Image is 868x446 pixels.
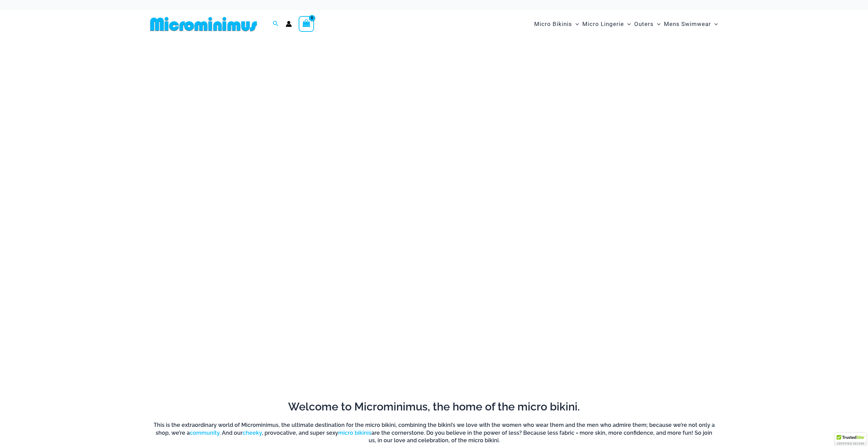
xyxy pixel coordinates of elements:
a: OutersMenu ToggleMenu Toggle [632,14,662,35]
a: Account icon link [286,21,292,27]
a: Mens SwimwearMenu ToggleMenu Toggle [662,14,720,35]
a: micro bikinis [338,430,371,436]
a: Search icon link [273,20,279,28]
h2: Welcome to Microminimus, the home of the micro bikini. [153,400,716,414]
span: Menu Toggle [572,15,579,33]
span: Mens Swimwear [664,15,711,33]
span: Outers [634,15,654,33]
a: cheeky [243,430,262,436]
div: TrustedSite Certified [835,433,866,446]
span: Micro Lingerie [582,15,624,33]
span: Menu Toggle [654,15,660,33]
a: Micro LingerieMenu ToggleMenu Toggle [581,14,632,35]
nav: Site Navigation [531,13,721,36]
img: MM SHOP LOGO FLAT [147,16,260,32]
h6: This is the extraordinary world of Microminimus, the ultimate destination for the micro bikini, c... [153,421,716,444]
span: Menu Toggle [624,15,631,33]
a: View Shopping Cart, empty [299,16,314,32]
span: Micro Bikinis [534,15,572,33]
span: Menu Toggle [711,15,718,33]
a: Micro BikinisMenu ToggleMenu Toggle [532,14,581,35]
a: community [190,430,219,436]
